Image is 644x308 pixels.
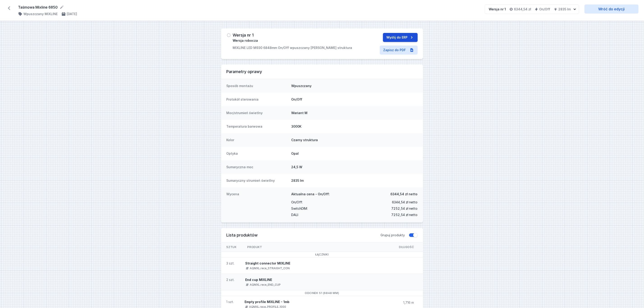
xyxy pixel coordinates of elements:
h4: 2835 lm [558,7,571,11]
span: Produkt [242,243,268,252]
div: Wersja nr 1 [489,7,506,11]
div: 2 szt. [227,278,235,282]
p: MIXLINE LED M930 6848mm On/Off wpuszczany [PERSON_NAME] struktura [233,46,352,50]
span: Długość [394,243,419,252]
span: Sztuk [221,243,242,252]
span: DALI : [291,212,299,218]
dd: 3000K [291,124,418,129]
dt: Protokół sterowania [227,97,288,102]
h4: 6344,54 zł [514,7,531,11]
span: 1,716 m [403,301,414,304]
h4: [DATE] [67,12,77,16]
h4: Wpuszczany MIXLINE [23,12,58,16]
dd: 24,5 W [291,165,418,169]
span: 7252,54 zł netto [392,212,418,218]
div: Straight connector MIXLINE [245,261,291,266]
dt: Temperatura barwowa [227,124,288,129]
dt: Sposób montażu [227,84,288,88]
span: On/Off : [291,199,303,205]
button: Grupuj produkty [409,233,418,237]
dt: Optyka [227,151,288,156]
h3: Odcinek S1 (6848 mm) [227,291,418,295]
dd: Opal [291,151,418,156]
button: Wyślij do ERP [383,33,418,42]
div: 3 szt. [227,261,235,266]
span: Grupuj produkty [381,233,405,237]
h4: On/Off [539,7,550,11]
dd: On/Off [291,97,418,102]
h3: Wersja nr 1 [233,33,254,37]
dt: Moc/strumień świetlny [227,111,288,115]
h3: Łączniki [227,253,418,256]
span: 7252,54 zł netto [392,205,418,212]
dd: Wpuszczany [291,84,418,88]
form: Taśmowa Mixline 6850 [18,5,479,10]
dd: Czarny struktura [291,138,418,142]
div: Empty profile MIXLINE - 1mb [245,300,290,304]
dt: Wycena [227,192,288,218]
dt: Sumaryczny strumień świetlny [227,178,288,183]
div: 1 szt. [227,300,234,304]
dd: Wariant M [291,111,418,115]
button: Wersja nr 16344,54 złOn/Off2835 lm [485,5,579,14]
div: AQMXL.rece_END_CUP [250,283,281,287]
span: 6344,54 zł netto [392,199,418,205]
div: AQMXL.rece_STRAIGHT_CON [250,267,290,270]
dd: 2835 lm [291,178,418,183]
h3: Parametry oprawy [227,69,418,74]
a: Zapisz do PDF [380,46,418,55]
span: 6344,54 zł netto [391,192,418,196]
dt: Kolor [227,138,288,142]
div: End cup MIXLINE [245,278,281,282]
span: Aktualna cena - On/Off: [291,192,330,196]
h3: Lista produktów [227,232,381,238]
span: Wersja robocza [233,38,258,43]
span: SwitchDIM : [291,205,308,212]
button: Edytuj nazwę projektu [60,5,64,9]
img: draft.svg [227,33,231,37]
a: Wróć do edycji [584,5,639,14]
dt: Sumaryczna moc [227,165,288,169]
